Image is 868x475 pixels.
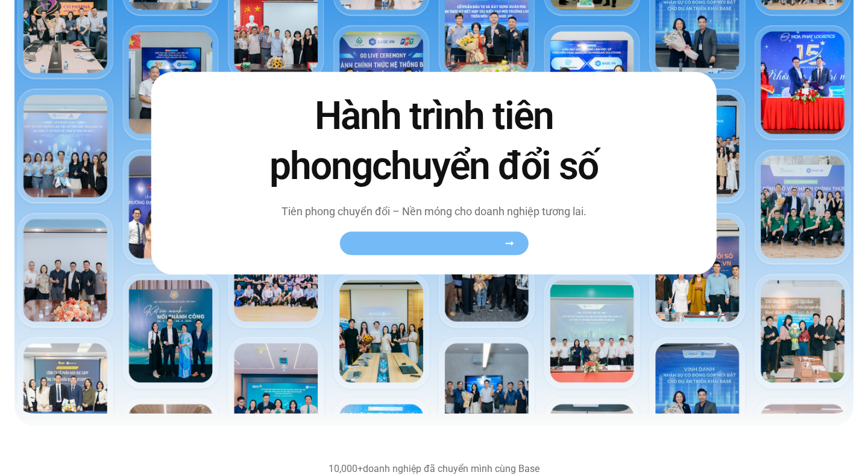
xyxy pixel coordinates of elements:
[244,203,624,219] p: Tiên phong chuyển đổi – Nền móng cho doanh nghiệp tương lai.
[163,464,705,474] div: doanh nghiệp đã chuyển mình cùng Base
[372,143,598,189] span: chuyển đổi số
[354,239,502,248] span: Xem toàn bộ câu chuyện khách hàng
[339,231,528,255] a: Xem toàn bộ câu chuyện khách hàng
[244,91,624,191] h2: Hành trình tiên phong
[329,463,363,474] b: 10,000+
